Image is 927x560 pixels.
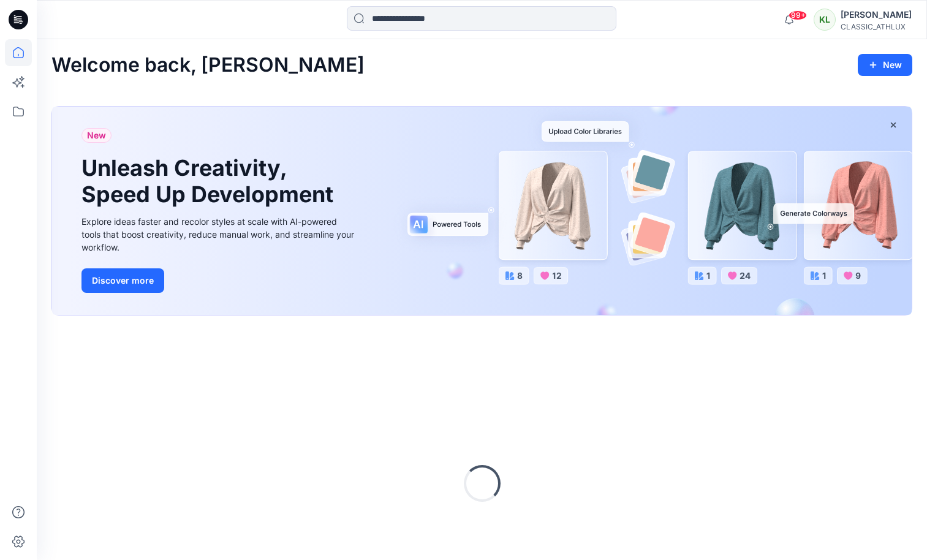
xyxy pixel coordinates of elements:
div: CLASSIC_ATHLUX [841,22,912,31]
div: [PERSON_NAME] [841,7,912,22]
h2: Welcome back, [PERSON_NAME] [51,54,365,77]
button: Discover more [81,268,164,293]
span: 99+ [789,10,807,20]
a: Discover more [81,268,357,293]
span: New [87,128,106,143]
button: New [858,54,912,76]
div: KL [814,9,836,31]
div: Explore ideas faster and recolor styles at scale with AI-powered tools that boost creativity, red... [81,215,357,254]
h1: Unleash Creativity, Speed Up Development [81,155,339,208]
